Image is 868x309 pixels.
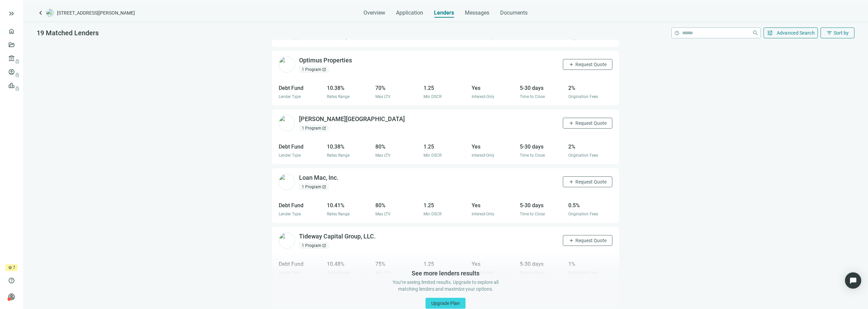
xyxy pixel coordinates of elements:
[375,142,419,151] div: 80%
[279,142,323,151] div: Debt Fund
[575,179,607,185] span: Request Quote
[472,36,494,40] span: Interest-Only
[520,212,545,216] span: Time to Close
[575,62,607,67] span: Request Quote
[569,179,574,185] span: add
[37,29,99,37] span: 19 Matched Lenders
[57,9,135,16] span: [STREET_ADDRESS][PERSON_NAME]
[434,9,454,16] span: Lenders
[767,30,773,36] span: tune
[472,142,516,151] div: Yes
[465,9,489,16] span: Messages
[8,277,15,284] span: help
[575,238,607,243] span: Request Quote
[575,120,607,126] span: Request Quote
[327,142,371,151] div: 10.38%
[279,212,301,216] span: Lender Type
[674,31,679,36] span: help
[821,27,854,38] button: filter_listSort by
[327,153,350,158] span: Rates Range
[327,201,371,210] div: 10.41%
[363,9,385,16] span: Overview
[412,269,479,277] div: See more lenders results
[569,238,574,243] span: add
[375,84,419,92] div: 70%
[327,84,371,92] div: 10.38%
[279,232,295,249] img: 87411923-d5e7-4b4a-9722-f8d433eeba67
[520,153,545,158] span: Time to Close
[472,153,494,158] span: Interest-Only
[375,201,419,210] div: 80%
[299,125,329,132] div: 1 Program
[563,118,612,129] button: addRequest Quote
[299,56,352,65] div: Optimus Properties
[322,67,326,72] span: open_in_new
[7,9,16,18] button: keyboard_double_arrow_right
[568,36,598,40] span: Origination Fees
[426,298,466,309] button: Upgrade Plan
[322,126,326,130] span: open_in_new
[472,201,516,210] div: Yes
[472,94,494,99] span: Interest-Only
[423,212,441,216] span: Min DSCR
[322,185,326,189] span: open_in_new
[299,66,329,73] div: 1 Program
[764,27,818,38] button: tuneAdvanced Search
[569,120,574,126] span: add
[423,201,468,210] div: 1.25
[568,84,612,92] div: 2%
[279,84,323,92] div: Debt Fund
[279,36,301,40] span: Lender Type
[568,212,598,216] span: Origination Fees
[569,62,574,67] span: add
[520,84,564,92] div: 5-30 days
[375,36,391,40] span: Max LTV
[299,174,338,182] div: Loan Mac, Inc.
[568,201,612,210] div: 0.5%
[8,266,12,270] span: crown
[375,94,391,99] span: Max LTV
[279,115,295,131] img: 8f9cbaa9-4a58-45b8-b8ff-597d37050746
[423,84,468,92] div: 1.25
[777,30,815,36] span: Advanced Search
[472,212,494,216] span: Interest-Only
[327,36,350,40] span: Rates Range
[279,153,301,158] span: Lender Type
[375,212,391,216] span: Max LTV
[13,264,15,271] span: 7
[520,142,564,151] div: 5-30 days
[279,174,295,190] img: 3ef6db7a-b81e-46df-af4b-cff43054f7df
[423,94,441,99] span: Min DSCR
[384,279,507,292] div: You’re seeing limited results. Upgrade to explore all matching lenders and maximize your options.
[299,115,405,123] div: [PERSON_NAME][GEOGRAPHIC_DATA]
[500,9,528,16] span: Documents
[8,293,15,300] span: person
[563,235,612,246] button: addRequest Quote
[568,94,598,99] span: Origination Fees
[563,176,612,187] button: addRequest Quote
[520,94,545,99] span: Time to Close
[396,9,423,16] span: Application
[568,142,612,151] div: 2%
[299,232,376,241] div: Tideway Capital Group, LLC.
[375,153,391,158] span: Max LTV
[327,212,350,216] span: Rates Range
[568,153,598,158] span: Origination Fees
[37,9,45,17] a: keyboard_arrow_left
[845,272,861,289] div: Open Intercom Messenger
[299,242,329,249] div: 1 Program
[826,30,832,36] span: filter_list
[423,153,441,158] span: Min DSCR
[327,94,350,99] span: Rates Range
[520,36,545,40] span: Time to Close
[431,301,460,306] span: Upgrade Plan
[520,201,564,210] div: 5-30 days
[472,84,516,92] div: Yes
[279,201,323,210] div: Debt Fund
[834,30,849,36] span: Sort by
[563,59,612,70] button: addRequest Quote
[322,244,326,248] span: open_in_new
[423,142,468,151] div: 1.25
